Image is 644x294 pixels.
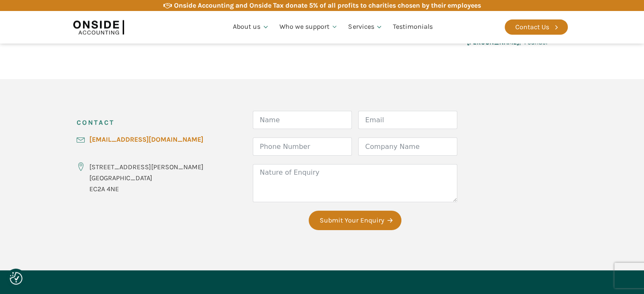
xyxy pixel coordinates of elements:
img: Onside Accounting [73,17,124,37]
a: Who we support [274,13,343,41]
div: [STREET_ADDRESS][PERSON_NAME] [GEOGRAPHIC_DATA] EC2A 4NE [89,162,204,194]
input: Phone Number [253,137,352,156]
input: Company Name [358,137,457,156]
button: Submit Your Enquiry [309,211,401,230]
a: Contact Us [505,19,568,35]
button: Consent Preferences [10,272,22,285]
b: [PERSON_NAME] [467,38,519,46]
h3: CONTACT [77,111,115,134]
a: Testimonials [388,13,438,41]
a: [EMAIL_ADDRESS][DOMAIN_NAME] [89,134,203,145]
img: Revisit consent button [10,272,22,285]
a: About us [228,13,274,41]
input: Name [253,111,352,129]
input: Email [358,111,457,129]
textarea: Nature of Enquiry [253,164,457,202]
a: Services [343,13,388,41]
div: Contact Us [515,22,549,33]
